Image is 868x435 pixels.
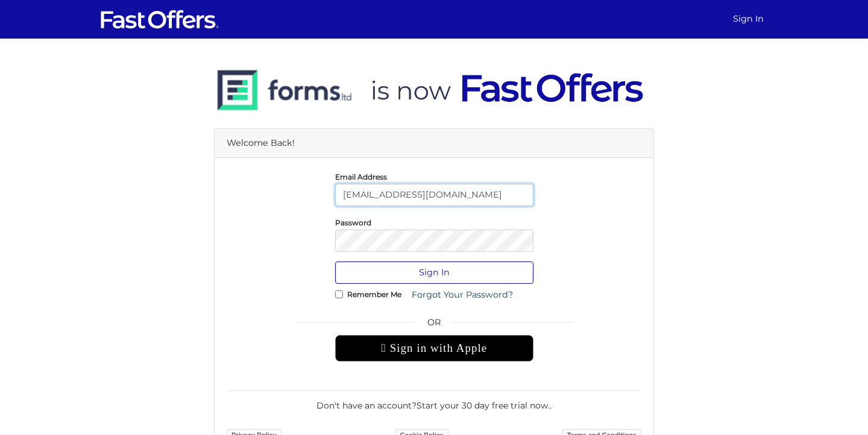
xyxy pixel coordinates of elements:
[227,390,641,412] div: Don't have an account? .
[335,335,533,361] div: Sign in with Apple
[335,184,533,206] input: E-Mail
[215,129,653,158] div: Welcome Back!
[335,175,387,178] label: Email Address
[728,7,769,31] a: Sign In
[335,261,533,284] button: Sign In
[404,284,521,306] a: Forgot Your Password?
[335,316,533,335] span: OR
[335,221,371,224] label: Password
[417,400,550,411] a: Start your 30 day free trial now.
[347,293,401,296] label: Remember Me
